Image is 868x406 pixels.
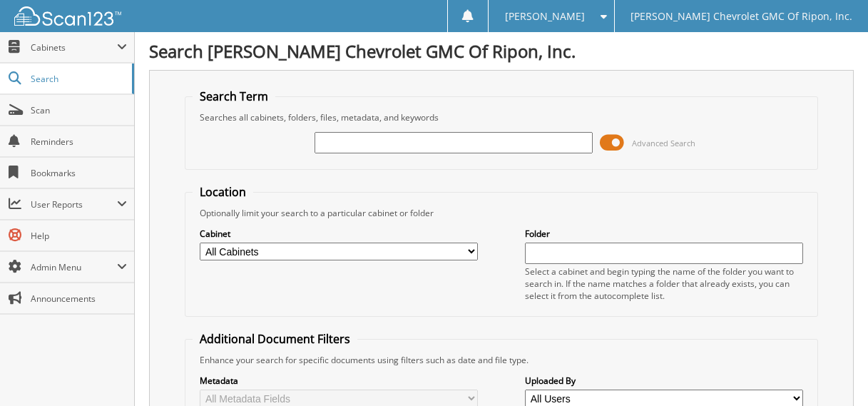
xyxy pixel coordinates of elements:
span: Admin Menu [31,261,117,273]
span: Cabinets [31,41,117,54]
span: [PERSON_NAME] Chevrolet GMC Of Ripon, Inc. [630,12,852,21]
span: User Reports [31,198,117,210]
div: Optionally limit your search to a particular cabinet or folder [193,207,810,219]
div: Searches all cabinets, folders, files, metadata, and keywords [193,111,810,123]
span: Help [31,230,127,242]
span: Bookmarks [31,167,127,179]
span: Reminders [31,136,127,148]
legend: Additional Document Filters [193,331,357,347]
img: scan123-logo-white.svg [14,6,121,26]
label: Folder [525,228,802,240]
span: Scan [31,104,127,116]
legend: Location [193,184,253,200]
h1: Search [PERSON_NAME] Chevrolet GMC Of Ripon, Inc. [149,39,854,63]
span: Search [31,73,125,85]
span: Announcements [31,293,127,305]
span: Advanced Search [632,138,695,148]
span: [PERSON_NAME] [505,12,585,21]
div: Select a cabinet and begin typing the name of the folder you want to search in. If the name match... [525,265,802,302]
label: Uploaded By [525,375,802,387]
div: Enhance your search for specific documents using filters such as date and file type. [193,354,810,366]
legend: Search Term [193,88,275,104]
label: Metadata [200,375,477,387]
label: Cabinet [200,228,477,240]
